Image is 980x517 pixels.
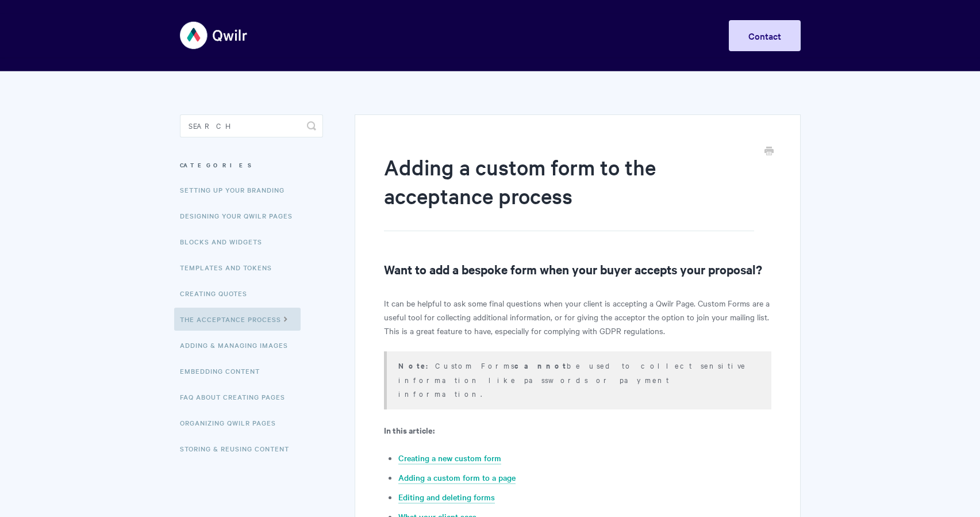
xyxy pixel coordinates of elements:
[180,155,323,175] h3: Categories
[180,282,256,305] a: Creating Quotes
[398,491,495,504] a: Editing and deleting forms
[514,360,567,371] strong: cannot
[398,360,435,371] strong: Note:
[180,437,298,460] a: Storing & Reusing Content
[384,296,771,338] p: It can be helpful to ask some final questions when your client is accepting a Qwilr Page. Custom ...
[180,334,297,357] a: Adding & Managing Images
[384,260,771,278] h2: Want to add a bespoke form when your buyer accepts your proposal?
[729,20,801,51] a: Contact
[174,308,301,331] a: The Acceptance Process
[180,204,301,227] a: Designing Your Qwilr Pages
[180,230,271,253] a: Blocks and Widgets
[180,114,323,137] input: Search
[384,152,754,231] h1: Adding a custom form to the acceptance process
[398,472,516,484] a: Adding a custom form to a page
[384,424,435,436] strong: In this article:
[398,358,756,400] p: Custom Forms be used to collect sensitive information like passwords or payment information.
[180,178,293,201] a: Setting up your Branding
[180,256,280,279] a: Templates and Tokens
[180,14,248,57] img: Qwilr Help Center
[398,452,501,465] a: Creating a new custom form
[180,385,294,408] a: FAQ About Creating Pages
[180,359,268,382] a: Embedding Content
[180,411,285,434] a: Organizing Qwilr Pages
[764,145,774,158] a: Print this Article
